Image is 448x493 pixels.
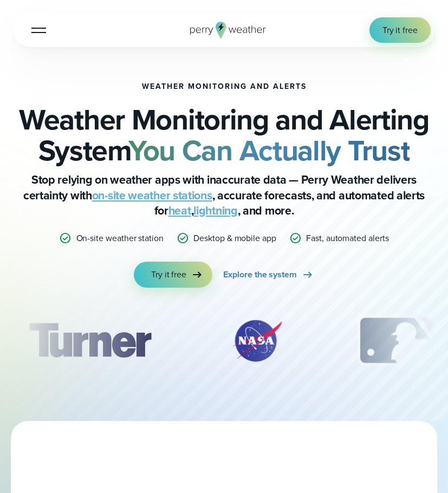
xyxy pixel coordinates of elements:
[193,202,237,219] a: lightning
[219,314,295,368] div: 2 of 12
[92,187,212,204] a: on-site weather stations
[13,104,435,166] h2: Weather Monitoring and Alerting System
[13,314,167,368] img: Turner-Construction_1.svg
[369,17,431,43] a: Try it free
[13,314,435,373] div: slideshow
[223,268,297,281] span: Explore the system
[128,129,410,172] strong: You Can Actually Trust
[151,268,186,281] span: Try it free
[76,232,164,244] p: On-site weather station
[168,202,191,219] a: heat
[223,262,314,288] a: Explore the system
[142,82,307,91] h1: Weather Monitoring and Alerts
[193,232,276,244] p: Desktop & mobile app
[134,262,212,288] a: Try it free
[13,314,167,368] div: 1 of 12
[306,232,389,244] p: Fast, automated alerts
[382,24,418,36] span: Try it free
[13,172,435,219] p: Stop relying on weather apps with inaccurate data — Perry Weather delivers certainty with , accur...
[219,314,295,368] img: NASA.svg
